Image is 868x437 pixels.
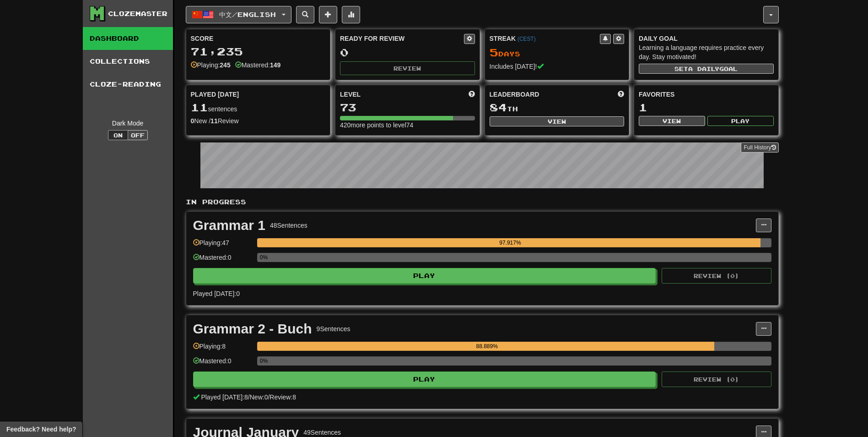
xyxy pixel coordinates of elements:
[340,61,475,75] button: Review
[688,66,719,72] span: a daily
[128,130,148,140] button: Off
[83,50,173,73] a: Collections
[193,322,312,336] div: Grammar 2 - Buch
[193,268,656,284] button: Play
[193,253,253,268] div: Mastered: 0
[260,342,714,351] div: 88.889%
[108,9,167,18] div: Clozemaster
[518,36,536,42] a: (CEST)
[662,371,771,387] button: Review (0)
[90,119,166,128] div: Dark Mode
[340,90,361,99] span: Level
[191,90,239,99] span: Played [DATE]
[303,428,341,437] div: 49 Sentences
[490,116,625,126] button: View
[6,425,76,434] span: Open feedback widget
[191,101,208,114] span: 11
[270,393,296,401] span: Review: 8
[186,197,779,207] p: In Progress
[248,393,250,401] span: /
[260,238,760,247] div: 97.917%
[340,34,464,43] div: Ready for Review
[193,356,253,371] div: Mastered: 0
[191,46,326,57] div: 71,235
[201,393,248,401] span: Played [DATE]: 8
[193,218,265,232] div: Grammar 1
[662,268,771,284] button: Review (0)
[235,60,281,70] div: Mastered:
[490,47,625,59] div: Day s
[490,101,507,114] span: 84
[193,342,253,357] div: Playing: 8
[340,102,475,113] div: 73
[639,116,705,126] button: View
[296,6,314,23] button: Search sentences
[270,61,280,69] strong: 149
[268,393,270,401] span: /
[639,64,774,74] button: Seta dailygoal
[639,102,774,113] div: 1
[193,290,240,297] span: Played [DATE]: 0
[319,6,337,23] button: Add sentence to collection
[618,90,624,99] span: This week in points, UTC
[191,117,194,125] strong: 0
[340,120,475,130] div: 420 more points to level 74
[193,238,253,253] div: Playing: 47
[707,116,774,126] button: Play
[191,34,326,43] div: Score
[83,73,173,96] a: Cloze-Reading
[83,27,173,50] a: Dashboard
[220,61,230,69] strong: 245
[490,90,539,99] span: Leaderboard
[219,11,276,18] span: 中文 / English
[191,60,231,70] div: Playing:
[490,62,625,71] div: Includes [DATE]!
[210,117,218,125] strong: 11
[108,130,128,140] button: On
[639,90,774,99] div: Favorites
[639,43,774,61] div: Learning a language requires practice every day. Stay motivated!
[191,116,326,126] div: New / Review
[317,324,350,333] div: 9 Sentences
[186,6,291,23] button: 中文/English
[490,34,600,43] div: Streak
[469,90,475,99] span: Score more points to level up
[340,47,475,58] div: 0
[490,46,498,59] span: 5
[193,371,656,387] button: Play
[490,102,625,114] div: th
[270,221,307,230] div: 48 Sentences
[741,142,778,153] a: Full History
[250,393,268,401] span: New: 0
[191,102,326,114] div: sentences
[342,6,360,23] button: More stats
[639,34,774,43] div: Daily Goal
